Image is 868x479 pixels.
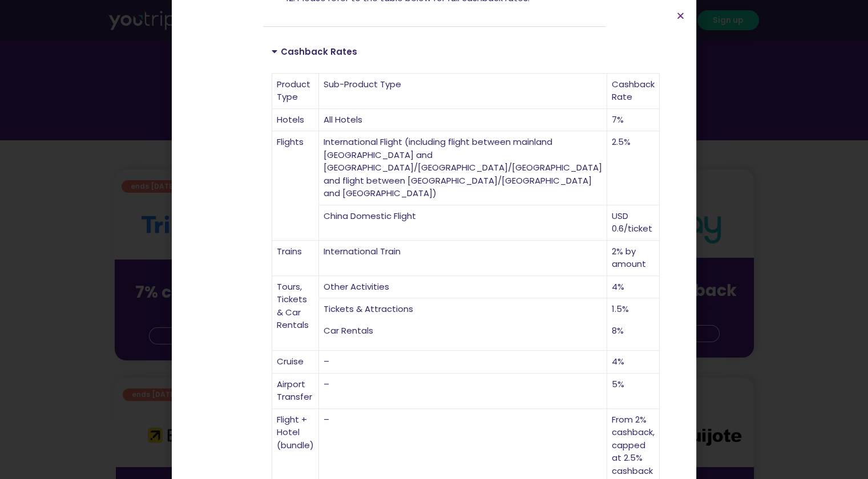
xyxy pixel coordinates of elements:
[272,374,319,409] td: Airport Transfer
[272,131,319,241] td: Flights
[607,131,660,205] td: 2.5%
[272,351,319,374] td: Cruise
[319,276,607,299] td: Other Activities
[676,11,685,20] a: Close
[607,351,660,374] td: 4%
[612,324,624,336] span: 8%
[319,241,607,276] td: International Train
[319,351,607,374] td: –
[607,374,660,409] td: 5%
[607,74,660,109] td: Cashback Rate
[281,46,357,58] a: Cashback Rates
[324,303,602,316] p: Tickets & Attractions
[319,374,607,409] td: –
[319,109,607,132] td: All Hotels
[319,74,607,109] td: Sub-Product Type
[272,109,319,132] td: Hotels
[272,276,319,351] td: Tours, Tickets & Car Rentals
[272,241,319,276] td: Trains
[324,324,373,336] span: Car Rentals
[319,205,607,241] td: China Domestic Flight
[607,276,660,299] td: 4%
[263,38,605,64] div: Cashback Rates
[319,131,607,205] td: International Flight (including flight between mainland [GEOGRAPHIC_DATA] and [GEOGRAPHIC_DATA]/[...
[607,241,660,276] td: 2% by amount
[607,109,660,132] td: 7%
[272,74,319,109] td: Product Type
[607,205,660,241] td: USD 0.6/ticket
[612,303,655,316] p: 1.5%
